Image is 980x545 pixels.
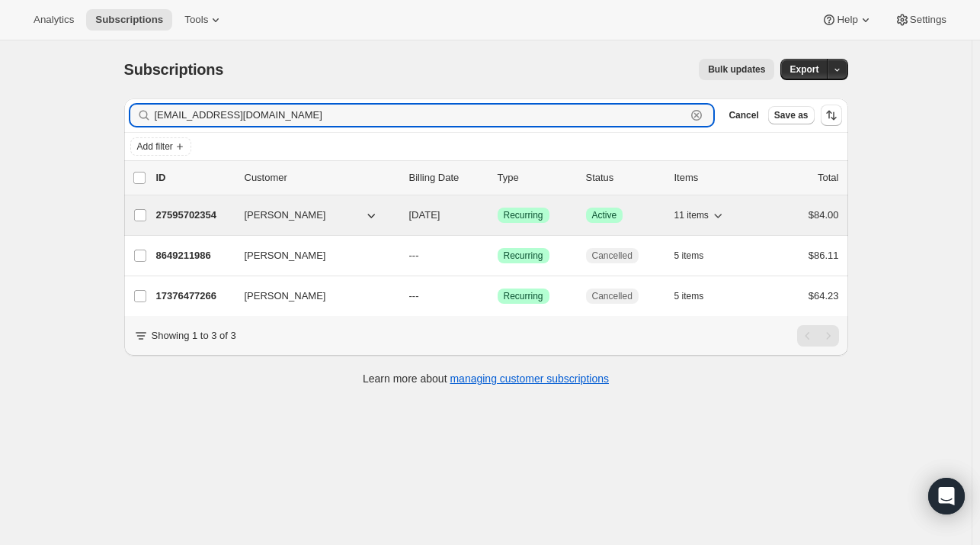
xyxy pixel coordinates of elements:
span: Help [837,14,857,26]
button: Export [780,59,828,80]
div: 8649211986[PERSON_NAME]---SuccessRecurringCancelled5 items$86.11 [156,245,839,266]
span: Cancel [729,109,758,121]
button: Sort the results [821,105,842,126]
p: Status [586,170,662,185]
span: [PERSON_NAME] [245,248,326,263]
button: Bulk updates [699,59,774,80]
button: Settings [886,9,956,31]
button: Save as [768,106,815,124]
button: Clear [689,108,704,123]
button: Subscriptions [86,9,172,31]
p: Showing 1 to 3 of 3 [152,328,236,343]
span: Export [789,63,818,76]
span: Recurring [504,209,543,221]
a: managing customer subscriptions [450,372,609,385]
p: 17376477266 [156,289,232,304]
span: Save as [774,109,809,121]
p: Customer [245,170,397,185]
span: --- [409,250,419,261]
button: Analytics [24,9,83,31]
button: 5 items [674,245,721,266]
div: IDCustomerBilling DateTypeStatusItemsTotal [156,170,839,185]
span: Settings [910,14,946,26]
span: Recurring [504,250,543,262]
div: Open Intercom Messenger [928,478,965,514]
button: [PERSON_NAME] [235,284,388,308]
span: --- [409,290,419,302]
span: 5 items [674,250,704,262]
span: Subscriptions [124,61,224,78]
button: [PERSON_NAME] [235,203,388,227]
span: $64.23 [809,290,839,302]
button: 5 items [674,285,721,307]
span: 11 items [674,209,709,221]
span: 5 items [674,290,704,302]
nav: Pagination [797,325,839,347]
p: Learn more about [363,371,609,386]
div: Items [674,170,751,185]
p: 27595702354 [156,208,232,223]
button: Cancel [722,106,764,124]
span: $86.11 [809,250,839,261]
span: Cancelled [592,290,633,302]
p: 8649211986 [156,248,232,263]
span: [PERSON_NAME] [245,208,326,223]
button: Tools [175,9,232,31]
span: Add filter [137,140,173,153]
span: Tools [184,14,208,26]
div: 17376477266[PERSON_NAME]---SuccessRecurringCancelled5 items$64.23 [156,285,839,307]
span: [DATE] [409,209,440,221]
span: Active [592,209,617,221]
p: ID [156,170,232,185]
p: Billing Date [409,170,485,185]
button: Help [812,9,882,31]
span: $84.00 [809,209,839,221]
button: Add filter [130,137,191,156]
div: Type [498,170,574,185]
p: Total [818,170,838,185]
button: [PERSON_NAME] [235,243,388,268]
span: Recurring [504,290,543,302]
div: 27595702354[PERSON_NAME][DATE]SuccessRecurringSuccessActive11 items$84.00 [156,205,839,226]
span: Analytics [34,14,74,26]
input: Filter subscribers [155,105,687,126]
span: Bulk updates [708,63,765,76]
span: [PERSON_NAME] [245,289,326,304]
button: 11 items [674,205,725,226]
span: Cancelled [592,250,633,262]
span: Subscriptions [95,14,163,26]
